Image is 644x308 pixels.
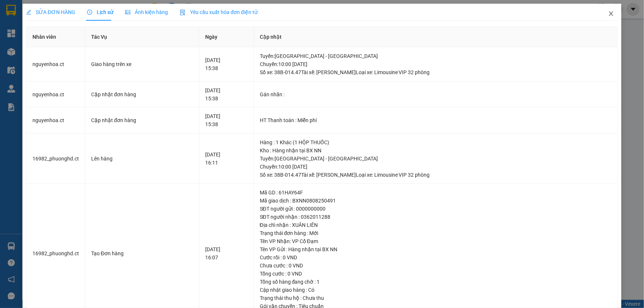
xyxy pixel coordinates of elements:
[260,262,612,270] div: Chưa cước : 0 VND
[205,56,248,72] div: [DATE] 15:38
[260,138,612,146] div: Hàng : 1 Khác (1 HỘP THUỐC)
[205,112,248,128] div: [DATE] 15:38
[180,10,186,15] img: icon
[91,116,193,124] div: Cập nhật đơn hàng
[260,188,612,197] div: Mã GD : 61HAY64F
[260,52,612,76] div: Tuyến : [GEOGRAPHIC_DATA] - [GEOGRAPHIC_DATA] Chuyến: 10:00 [DATE] Số xe: 38B-014.47 Tài xế: [PER...
[260,229,612,237] div: Trạng thái đơn hàng : Mới
[260,221,612,229] div: Địa chỉ nhận : XUÂN LIÊN
[260,205,612,213] div: SĐT người gửi : 0000000000
[260,278,612,286] div: Tổng số hàng đang chờ : 1
[180,9,258,15] span: Yêu cầu xuất hóa đơn điện tử
[125,10,130,15] span: picture
[260,286,612,294] div: Cập nhật giao hàng : Có
[260,197,612,205] div: Mã giao dịch : BXNN0808250491
[26,10,31,15] span: edit
[125,9,168,15] span: Ảnh kiện hàng
[27,27,85,47] th: Nhân viên
[260,146,612,155] div: Kho : Hàng nhận tại BX NN
[199,27,254,47] th: Ngày
[260,270,612,278] div: Tổng cước : 0 VND
[601,4,621,24] button: Close
[91,155,193,163] div: Lên hàng
[260,155,612,179] div: Tuyến : [GEOGRAPHIC_DATA] - [GEOGRAPHIC_DATA] Chuyến: 10:00 [DATE] Số xe: 38B-014.47 Tài xế: [PER...
[87,10,92,15] span: clock-circle
[205,150,248,167] div: [DATE] 16:11
[205,86,248,103] div: [DATE] 15:38
[260,213,612,221] div: SĐT người nhận : 0362011288
[27,107,85,134] td: nguyenhoa.ct
[27,82,85,108] td: nguyenhoa.ct
[91,90,193,98] div: Cập nhật đơn hàng
[27,47,85,82] td: nguyenhoa.ct
[205,245,248,262] div: [DATE] 16:07
[260,90,612,98] div: Gán nhãn :
[260,253,612,262] div: Cước rồi : 0 VND
[260,294,612,302] div: Trạng thái thu hộ : Chưa thu
[91,249,193,257] div: Tạo Đơn hàng
[91,60,193,68] div: Giao hàng trên xe
[27,134,85,184] td: 16982_phuonghd.ct
[260,237,612,245] div: Tên VP Nhận: VP Cổ Đạm
[260,116,612,124] div: HT Thanh toán : Miễn phí
[87,9,113,15] span: Lịch sử
[254,27,618,47] th: Cập nhật
[26,9,75,15] span: SỬA ĐƠN HÀNG
[85,27,199,47] th: Tác Vụ
[608,11,614,17] span: close
[260,245,612,253] div: Tên VP Gửi : Hàng nhận tại BX NN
